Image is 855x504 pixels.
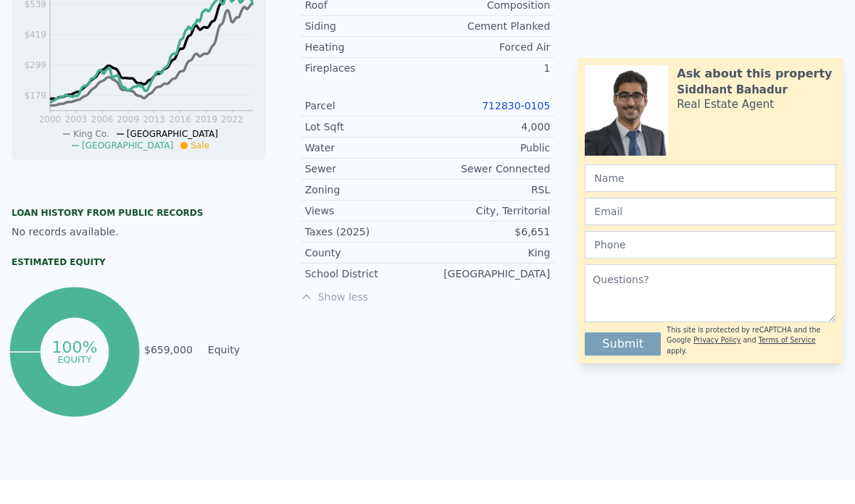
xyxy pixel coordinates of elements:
[427,224,550,239] div: $6,651
[305,140,427,155] div: Water
[427,203,550,218] div: City, Territorial
[191,140,209,151] span: Sale
[482,100,550,112] a: 712830-0105
[305,182,427,197] div: Zoning
[24,30,46,40] tspan: $419
[305,19,427,33] div: Siding
[143,114,165,125] tspan: 2013
[195,114,217,125] tspan: 2019
[759,336,816,344] a: Terms of Service
[305,61,427,75] div: Fireplaces
[427,40,550,54] div: Forced Air
[693,336,741,344] a: Privacy Policy
[667,325,836,356] div: This site is protected by reCAPTCHA and the Google and apply.
[585,332,661,356] button: Submit
[585,231,836,259] input: Phone
[305,224,427,239] div: Taxes (2025)
[427,140,550,155] div: Public
[127,129,218,139] span: [GEOGRAPHIC_DATA]
[12,256,266,268] div: Estimated Equity
[305,203,427,218] div: Views
[427,182,550,197] div: RSL
[12,224,266,239] div: No records available.
[677,97,774,112] div: Real Estate Agent
[427,266,550,281] div: [GEOGRAPHIC_DATA]
[427,245,550,260] div: King
[427,61,550,75] div: 1
[305,98,427,113] div: Parcel
[65,114,88,125] tspan: 2003
[52,338,98,356] tspan: 100%
[305,266,427,281] div: School District
[39,114,62,125] tspan: 2000
[82,140,173,151] span: [GEOGRAPHIC_DATA]
[677,65,832,83] div: Ask about this property
[677,83,787,97] div: Siddhant Bahadur
[301,290,555,304] span: Show less
[305,40,427,54] div: Heating
[205,342,270,358] td: Equity
[427,19,550,33] div: Cement Planked
[305,119,427,134] div: Lot Sqft
[143,342,193,358] td: $659,000
[12,207,266,219] div: Loan history from public records
[169,114,191,125] tspan: 2016
[427,119,550,134] div: 4,000
[117,114,139,125] tspan: 2009
[24,91,46,101] tspan: $179
[91,114,114,125] tspan: 2006
[585,198,836,225] input: Email
[221,114,243,125] tspan: 2022
[427,161,550,176] div: Sewer Connected
[305,245,427,260] div: County
[305,161,427,176] div: Sewer
[585,164,836,192] input: Name
[57,353,92,364] tspan: equity
[73,129,109,139] span: King Co.
[24,60,46,70] tspan: $299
